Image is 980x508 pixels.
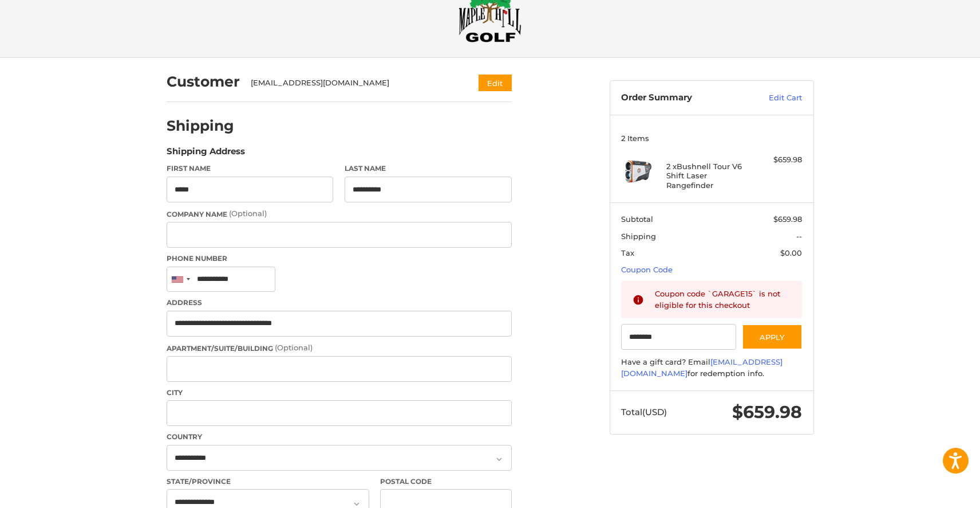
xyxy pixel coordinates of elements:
div: United States: +1 [167,267,193,292]
label: City [167,388,512,398]
a: Coupon Code [621,265,673,274]
span: Tax [621,248,634,257]
legend: Shipping Address [167,145,245,163]
div: $659.98 [757,154,802,166]
h4: 2 x Bushnell Tour V6 Shift Laser Rangefinder [666,162,754,190]
label: Company Name [167,208,512,220]
a: Edit Cart [744,92,802,104]
h2: Customer [167,73,240,91]
span: $659.98 [732,401,802,423]
label: State/Province [167,476,369,487]
label: First Name [167,163,334,174]
h2: Shipping [167,117,234,135]
h3: Order Summary [621,92,744,104]
label: Address [167,298,512,308]
input: Gift Certificate or Coupon Code [621,324,736,350]
small: (Optional) [229,209,267,218]
button: Apply [742,324,803,350]
label: Apartment/Suite/Building [167,342,512,354]
span: Total (USD) [621,407,667,417]
small: (Optional) [275,343,313,352]
label: Postal Code [380,476,512,487]
button: Edit [479,75,512,91]
label: Last Name [345,163,512,174]
span: $0.00 [780,248,802,257]
div: Have a gift card? Email for redemption info. [621,357,802,379]
div: [EMAIL_ADDRESS][DOMAIN_NAME] [251,77,456,89]
label: Phone Number [167,253,512,264]
span: Shipping [621,232,656,241]
span: Subtotal [621,214,653,224]
h3: 2 Items [621,134,802,143]
iframe: Google Customer Reviews [886,477,980,508]
div: Coupon code `GARAGE15` is not eligible for this checkout [655,288,791,311]
a: [EMAIL_ADDRESS][DOMAIN_NAME] [621,357,783,378]
label: Country [167,432,512,442]
span: -- [796,232,802,241]
span: $659.98 [773,214,802,224]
